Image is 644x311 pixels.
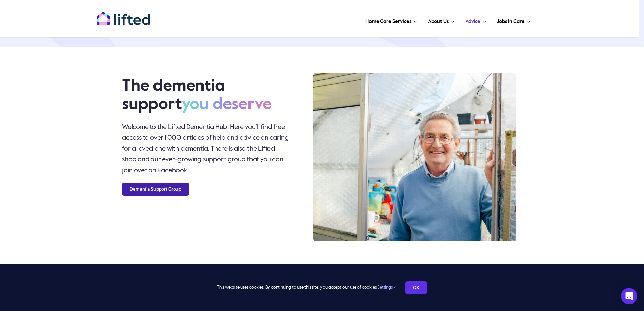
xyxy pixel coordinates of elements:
[465,16,480,27] span: Advice
[426,10,456,30] a: About Us
[365,16,411,27] span: Home Care Services
[428,16,449,27] span: About Us
[377,285,395,290] a: Settings
[497,16,524,27] span: Jobs in Care
[122,122,290,176] p: Welcome to the Lifted Dementia Hub. Here you’ll find free access to over 1,000 articles of help a...
[122,77,290,114] p: The dementia support
[122,183,189,196] a: Dementia Support Group
[405,281,427,294] a: OK
[495,10,532,30] a: Jobs in Care
[621,288,637,304] div: Open Intercom Messenger
[96,11,150,18] a: lifted-logo
[463,10,488,30] a: Advice
[130,186,181,192] span: Dementia Support Group
[182,95,272,114] span: you deserve
[313,73,516,241] img: Caring with Lifted (11)
[217,282,395,293] span: This website uses cookies. By continuing to use this site, you accept our use of cookies.
[363,10,419,30] a: Home Care Services
[172,10,532,30] nav: Main Menu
